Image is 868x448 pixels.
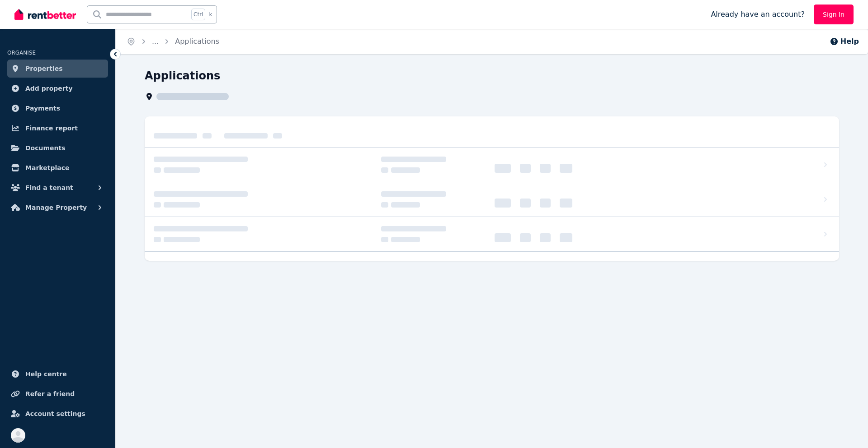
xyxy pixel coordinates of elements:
[25,182,73,193] span: Find a tenant
[7,79,108,97] a: Add property
[25,202,87,213] span: Manage Property
[830,36,859,47] button: Help
[25,123,78,134] span: Finance report
[175,37,219,46] a: Applications
[25,83,73,94] span: Add property
[814,5,854,24] a: Sign In
[7,50,36,56] span: ORGANISE
[25,408,85,419] span: Account settings
[7,119,108,137] a: Finance report
[191,9,205,20] span: Ctrl
[7,199,108,217] button: Manage Property
[711,9,805,20] span: Already have an account?
[7,385,108,403] a: Refer a friend
[14,8,76,21] img: RentBetter
[7,179,108,197] button: Find a tenant
[25,388,75,399] span: Refer a friend
[209,11,212,18] span: k
[25,162,69,173] span: Marketplace
[25,63,63,74] span: Properties
[25,143,66,153] span: Documents
[145,69,220,83] h1: Applications
[152,37,159,46] span: ...
[116,29,230,54] nav: Breadcrumb
[7,60,108,78] a: Properties
[7,139,108,157] a: Documents
[7,405,108,423] a: Account settings
[25,369,67,379] span: Help centre
[25,103,60,114] span: Payments
[7,99,108,117] a: Payments
[7,159,108,177] a: Marketplace
[7,365,108,383] a: Help centre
